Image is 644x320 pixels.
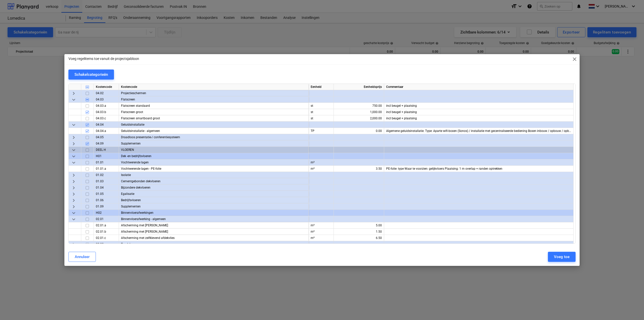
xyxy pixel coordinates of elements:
[119,229,309,235] div: Afscherming met [PERSON_NAME]
[71,153,77,159] span: keyboard_arrow_down
[94,172,119,178] div: 01.02
[94,147,119,153] div: DEEL H
[119,235,309,241] div: Afscherming met zelfklevend afdekvlies
[71,241,77,247] span: keyboard_arrow_right
[94,235,119,241] div: 02.01.c
[119,134,309,140] div: Draadloos presentatie-/ conferentiesysteem
[71,179,77,185] span: keyboard_arrow_right
[94,103,119,109] div: 04.03.a
[119,159,309,166] div: Vochtwerende lagen
[336,109,382,115] div: 1,000.00
[384,84,574,90] div: Commentaar
[119,122,309,128] div: Geluidsinstallatie
[94,210,119,216] div: H02
[94,128,119,134] div: 04.04.a
[119,153,309,159] div: Dek -en bedrijfsvloeren
[71,134,77,140] span: keyboard_arrow_right
[119,166,309,172] div: Vochtwerende lagen - PE-folie
[71,197,77,203] span: keyboard_arrow_right
[119,115,309,122] div: Flatscreen smartboard groot
[94,166,119,172] div: 01.01.a
[336,103,382,109] div: 750.00
[94,178,119,185] div: 01.03
[71,191,77,197] span: keyboard_arrow_right
[336,166,382,172] div: 3.50
[94,229,119,235] div: 02.01.b
[119,128,309,134] div: Geluidsinstallatie - algemeen
[94,134,119,140] div: 04.05
[119,241,309,247] div: Tegelvloeren
[336,235,382,241] div: 6.50
[309,128,334,134] div: TP
[119,191,309,197] div: Egalisatie
[119,210,309,216] div: Binnenvloerafwerkingen
[336,128,382,134] div: 0.00
[119,172,309,178] div: Isolatie
[309,222,334,229] div: m²
[68,56,139,61] p: Voeg regelitems toe vanuit de projectsjabloon
[309,103,334,109] div: st
[119,147,309,153] div: VLOEREN
[119,203,309,210] div: Supplementen
[94,191,119,197] div: 01.05
[119,178,309,185] div: Cementgebonden dekvloeren
[75,254,90,260] div: Annuleer
[94,203,119,210] div: 01.09
[94,115,119,122] div: 04.03.c
[309,166,334,172] div: m²
[309,229,334,235] div: m²
[94,90,119,96] div: 04.02
[119,222,309,229] div: Afscherming met [PERSON_NAME]
[384,109,574,115] div: incl beugel + plaatsing
[119,90,309,96] div: Projectieschermen
[309,159,334,166] div: m²
[68,252,96,262] button: Annuleer
[334,84,384,90] div: Eenheidsprijs
[94,216,119,222] div: 02.01
[572,56,578,62] span: close
[94,241,119,247] div: 02.02
[94,185,119,191] div: 01.04
[71,97,77,103] span: keyboard_arrow_down
[384,103,574,109] div: incl beugel + plaatsing
[71,172,77,178] span: keyboard_arrow_right
[71,204,77,210] span: keyboard_arrow_right
[336,115,382,122] div: 2,000.00
[94,140,119,147] div: 04.09
[94,153,119,159] div: H01
[71,90,77,96] span: keyboard_arrow_right
[119,109,309,115] div: Flatscreen groot
[71,160,77,166] span: keyboard_arrow_down
[548,252,576,262] button: Voeg toe
[336,229,382,235] div: 1.50
[119,216,309,222] div: Binnenvloerafwerking - algemeen
[119,103,309,109] div: Flatscreen standaard
[71,185,77,191] span: keyboard_arrow_right
[94,159,119,166] div: 01.01
[94,96,119,103] div: 04.03
[71,147,77,153] span: keyboard_arrow_down
[71,141,77,147] span: keyboard_arrow_right
[94,109,119,115] div: 04.03.b
[384,128,574,134] div: Algemene geluidsinstallatie. Type: Aparte wifi-boxen (Sonos) / installatie met gecentraliseerde b...
[71,216,77,222] span: keyboard_arrow_down
[94,197,119,203] div: 01.06
[336,222,382,229] div: 5.00
[94,84,119,90] div: Kostencode
[384,115,574,122] div: incl beugel + plaatsing
[119,84,309,90] div: Kostencode
[554,254,570,260] div: Voeg toe
[94,122,119,128] div: 04.04
[94,222,119,229] div: 02.01.a
[71,122,77,128] span: keyboard_arrow_down
[119,185,309,191] div: Bijzondere dekvloeren
[384,166,574,172] div: PE-folie: type Waar te voorzien: gelijkvloers Plaatsing: 1 m overlap + randen optrekken
[68,69,114,80] button: Schakelcategorieën
[309,84,334,90] div: Eenheid
[119,140,309,147] div: Supplementen
[119,197,309,203] div: Bedrijfsvloeren
[71,210,77,216] span: keyboard_arrow_down
[309,115,334,122] div: st
[309,235,334,241] div: m²
[119,96,309,103] div: Flatscreen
